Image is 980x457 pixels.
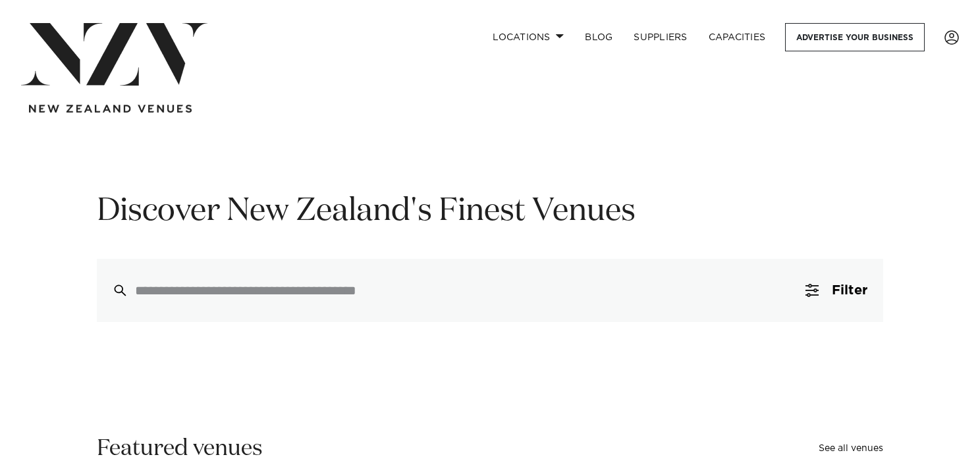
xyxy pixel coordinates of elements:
a: Capacities [698,23,776,51]
a: SUPPLIERS [623,23,697,51]
h1: Discover New Zealand's Finest Venues [97,191,883,232]
a: Advertise your business [785,23,925,51]
img: new-zealand-venues-text.png [29,105,192,113]
img: nzv-logo.png [21,23,207,86]
span: Filter [832,284,867,297]
button: Filter [790,259,883,322]
a: Locations [482,23,574,51]
a: BLOG [574,23,623,51]
a: See all venues [819,444,883,453]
